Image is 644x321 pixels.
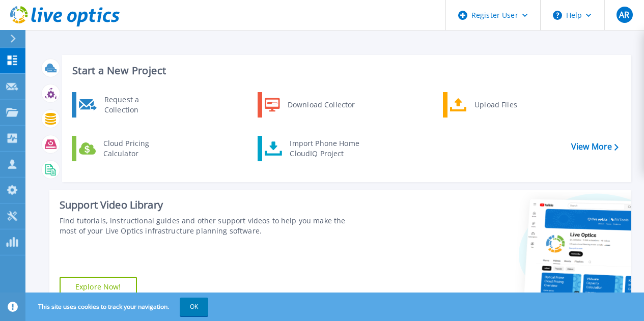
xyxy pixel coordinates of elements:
a: Download Collector [258,92,362,118]
div: Support Video Library [60,198,362,212]
a: View More [571,142,619,152]
div: Find tutorials, instructional guides and other support videos to help you make the most of your L... [60,216,362,236]
div: Cloud Pricing Calculator [98,138,174,159]
h3: Start a New Project [72,65,618,76]
div: Import Phone Home CloudIQ Project [285,138,364,159]
span: This site uses cookies to track your navigation. [28,298,208,316]
div: Download Collector [283,95,359,115]
div: Request a Collection [99,95,174,115]
a: Upload Files [443,92,547,118]
a: Cloud Pricing Calculator [72,136,176,161]
a: Explore Now! [60,277,137,297]
a: Request a Collection [72,92,176,118]
span: AR [619,11,629,19]
button: OK [180,298,208,316]
div: Upload Files [469,95,545,115]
